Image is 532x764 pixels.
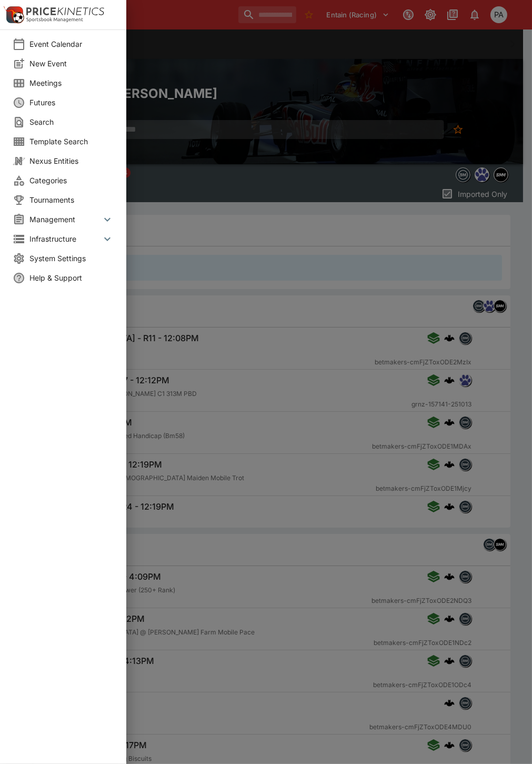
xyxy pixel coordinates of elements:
[3,4,24,25] img: PriceKinetics Logo
[29,77,114,88] span: Meetings
[26,7,104,15] img: PriceKinetics
[29,136,114,147] span: Template Search
[29,253,114,264] span: System Settings
[29,58,114,69] span: New Event
[29,272,114,283] span: Help & Support
[29,155,114,166] span: Nexus Entities
[26,17,83,22] img: Sportsbook Management
[29,194,114,205] span: Tournaments
[29,116,114,127] span: Search
[29,97,114,108] span: Futures
[29,38,114,49] span: Event Calendar
[29,175,114,186] span: Categories
[29,233,101,244] span: Infrastructure
[29,214,101,225] span: Management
